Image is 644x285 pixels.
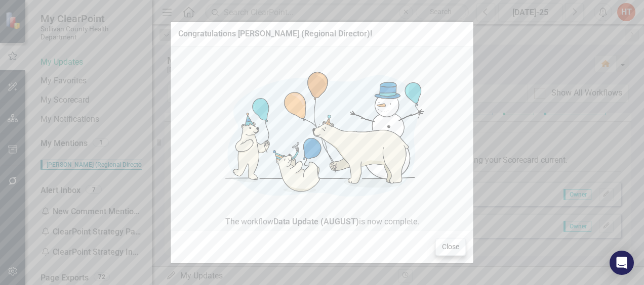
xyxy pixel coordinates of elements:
[178,216,466,228] span: The workflow is now complete.
[207,54,437,216] img: Congratulations
[273,217,359,226] strong: Data Update (AUGUST)
[178,29,372,38] div: Congratulations [PERSON_NAME] (Regional Director)!
[610,251,634,275] div: Open Intercom Messenger
[435,238,466,256] button: Close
